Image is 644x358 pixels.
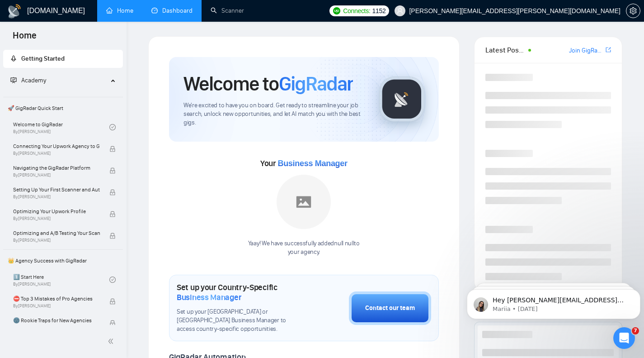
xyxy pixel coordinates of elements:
[13,238,100,243] span: By [PERSON_NAME]
[13,151,100,156] span: By [PERSON_NAME]
[626,7,640,14] a: setting
[21,55,65,62] span: Getting Started
[613,327,635,349] iframe: Intercom live chat
[5,29,44,48] span: Home
[211,7,244,14] a: searchScanner
[626,7,640,14] span: setting
[13,163,100,172] span: Navigating the GigRadar Platform
[177,308,304,334] span: Set up your [GEOGRAPHIC_DATA] or [GEOGRAPHIC_DATA] Business Manager to access country-specific op...
[4,99,122,117] span: 🚀 GigRadar Quick Start
[372,6,385,16] span: 1152
[260,158,348,168] span: Your
[3,50,123,68] li: Getting Started
[177,292,241,302] span: Business Manager
[177,282,304,302] h1: Set up your Country-Specific
[108,337,117,346] span: double-left
[109,320,116,326] span: lock
[10,55,17,62] span: rocket
[13,316,100,325] span: 🌚 Rookie Traps for New Agencies
[109,124,116,130] span: check-circle
[21,76,46,84] span: Academy
[7,4,22,19] img: logo
[151,7,193,14] a: dashboardDashboard
[109,189,116,196] span: lock
[109,167,116,174] span: lock
[13,207,100,216] span: Optimizing Your Upwork Profile
[632,327,639,334] span: 7
[13,229,100,238] span: Optimizing and A/B Testing Your Scanner for Better Results
[109,233,116,239] span: lock
[13,117,109,137] a: Welcome to GigRadarBy[PERSON_NAME]
[183,72,353,96] h1: Welcome to
[279,72,353,96] span: GigRadar
[109,146,116,152] span: lock
[10,77,17,83] span: fund-projection-screen
[13,194,100,200] span: By [PERSON_NAME]
[379,76,424,122] img: gigradar-logo.png
[13,303,100,309] span: By [PERSON_NAME]
[13,142,100,151] span: Connecting Your Upwork Agency to GigRadar
[109,211,116,217] span: lock
[485,44,526,56] span: Latest Posts from the GigRadar Community
[4,252,122,270] span: 👑 Agency Success with GigRadar
[10,76,46,84] span: Academy
[277,175,331,229] img: placeholder.png
[333,7,340,14] img: upwork-logo.png
[606,46,611,53] span: export
[606,46,611,54] a: export
[109,298,116,305] span: lock
[13,216,100,221] span: By [PERSON_NAME]
[13,294,100,303] span: ⛔ Top 3 Mistakes of Pro Agencies
[365,303,415,313] div: Contact our team
[106,7,133,14] a: homeHome
[569,46,604,56] a: Join GigRadar Slack Community
[463,270,644,334] iframe: Intercom notifications message
[13,185,100,194] span: Setting Up Your First Scanner and Auto-Bidder
[277,159,347,168] span: Business Manager
[343,6,370,16] span: Connects:
[626,4,640,18] button: setting
[397,8,403,14] span: user
[183,101,365,127] span: We're excited to have you on board. Get ready to streamline your job search, unlock new opportuni...
[248,239,360,257] div: Yaay! We have successfully added null null to
[349,291,431,325] button: Contact our team
[109,277,116,283] span: check-circle
[248,248,360,257] p: your agency .
[13,270,109,290] a: 1️⃣ Start HereBy[PERSON_NAME]
[13,172,100,178] span: By [PERSON_NAME]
